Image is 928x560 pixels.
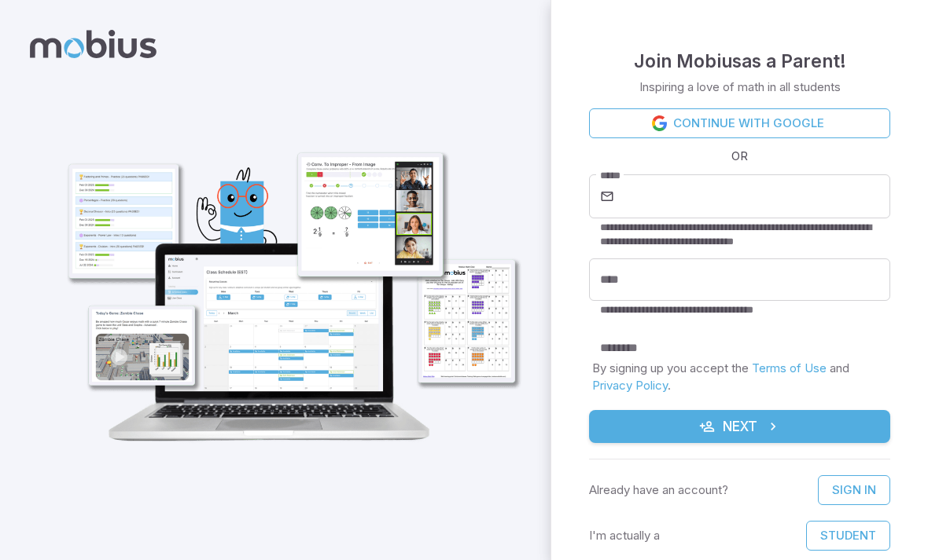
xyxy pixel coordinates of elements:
button: Next [589,410,890,443]
h4: Join Mobius as a Parent ! [634,47,846,75]
a: Sign In [818,475,890,505]
a: Continue with Google [589,108,890,138]
p: I'm actually a [589,527,660,544]
p: Inspiring a love of math in all students [639,79,841,96]
img: parent_1-illustration [44,99,532,456]
p: By signing up you accept the and . [592,360,887,394]
span: OR [727,148,752,165]
p: Already have an account? [589,481,728,499]
a: Terms of Use [752,361,827,375]
a: Privacy Policy [592,378,668,393]
button: Student [806,521,890,551]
